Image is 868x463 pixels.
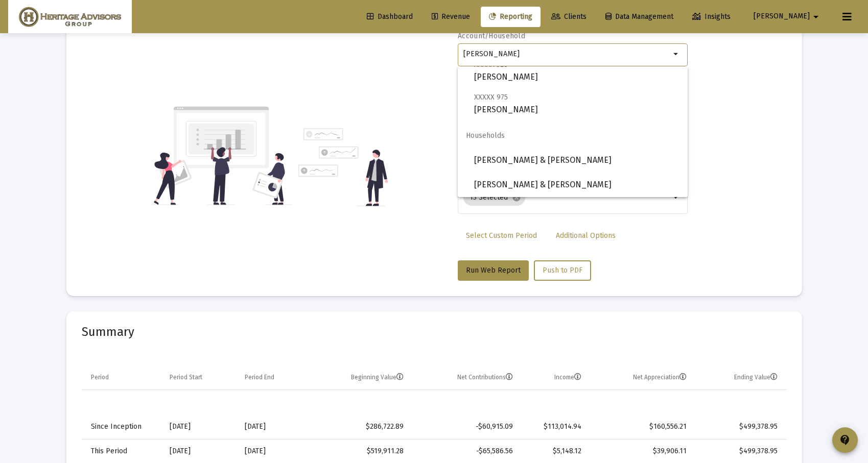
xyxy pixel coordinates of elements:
td: $160,556.21 [589,415,694,439]
button: [PERSON_NAME] [741,6,834,27]
div: Income [554,373,581,381]
mat-icon: arrow_drop_down [670,48,683,60]
td: Column Beginning Value [309,365,411,390]
span: [PERSON_NAME] [474,91,679,116]
span: Clients [551,12,587,21]
div: [DATE] [245,422,301,432]
mat-icon: arrow_drop_down [670,191,683,204]
span: Run Web Report [466,266,521,275]
span: Households [458,124,688,148]
td: Column Ending Value [694,365,786,390]
a: Insights [684,7,739,27]
span: [PERSON_NAME] [474,58,679,83]
td: $286,722.89 [309,415,411,439]
span: Data Management [605,12,673,21]
mat-icon: arrow_drop_down [810,7,822,27]
div: [DATE] [170,422,230,432]
div: [DATE] [170,446,230,456]
td: Column Net Appreciation [589,365,694,390]
div: Period [91,373,109,381]
span: XXXXX 975 [474,93,508,102]
td: Since Inception [82,415,162,439]
mat-icon: cancel [512,193,521,202]
div: [DATE] [245,446,301,456]
div: Net Appreciation [633,373,687,381]
span: [PERSON_NAME] & [PERSON_NAME] [474,173,679,197]
span: Push to PDF [543,266,582,275]
div: Beginning Value [351,373,404,381]
a: Clients [543,7,595,27]
span: [PERSON_NAME] & [PERSON_NAME] [474,148,679,173]
div: Ending Value [734,373,778,381]
div: Period Start [170,373,202,381]
td: $499,378.95 [694,415,786,439]
span: Dashboard [367,12,413,21]
mat-icon: contact_support [839,434,851,446]
a: Reporting [481,7,541,27]
button: Run Web Report [458,260,529,281]
td: Column Income [520,365,588,390]
td: Column Period End [238,365,309,390]
td: $113,014.94 [520,415,588,439]
img: Dashboard [16,7,124,27]
span: Revenue [432,12,470,21]
mat-chip-list: Selection [463,187,670,208]
td: Column Period [82,365,162,390]
a: Data Management [597,7,682,27]
button: Push to PDF [534,260,591,281]
div: Net Contributions [457,373,513,381]
span: XXXXX 328 [474,60,508,69]
td: Column Period Start [162,365,238,390]
span: Insights [692,12,731,21]
span: [PERSON_NAME] [754,12,810,21]
div: Period End [245,373,274,381]
span: Reporting [489,12,532,21]
mat-chip: 13 Selected [463,189,525,206]
img: reporting [152,105,292,206]
td: Column Net Contributions [411,365,520,390]
td: -$60,915.09 [411,415,520,439]
mat-card-title: Summary [82,327,787,337]
span: Select Custom Period [466,231,537,240]
a: Dashboard [359,7,421,27]
label: Account/Household [458,32,525,40]
a: Revenue [424,7,478,27]
input: Search or select an account or household [463,50,670,58]
img: reporting-alt [298,128,388,206]
span: Additional Options [556,231,616,240]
